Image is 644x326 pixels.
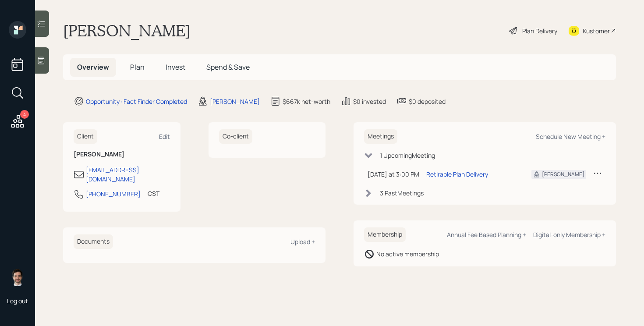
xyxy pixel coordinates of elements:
[283,97,330,106] div: $667k net-worth
[522,26,557,35] div: Plan Delivery
[9,269,26,286] img: jonah-coleman-headshot.png
[20,110,29,119] div: 4
[364,129,397,144] h6: Meetings
[536,132,605,141] div: Schedule New Meeting +
[74,129,97,144] h6: Client
[364,227,406,242] h6: Membership
[542,170,584,178] div: [PERSON_NAME]
[148,189,159,198] div: CST
[290,237,315,246] div: Upload +
[409,97,446,106] div: $0 deposited
[77,62,109,72] span: Overview
[447,230,526,239] div: Annual Fee Based Planning +
[74,151,170,158] h6: [PERSON_NAME]
[380,188,424,198] div: 3 Past Meeting s
[219,129,252,144] h6: Co-client
[86,165,170,184] div: [EMAIL_ADDRESS][DOMAIN_NAME]
[86,97,187,106] div: Opportunity · Fact Finder Completed
[380,151,435,160] div: 1 Upcoming Meeting
[210,97,260,106] div: [PERSON_NAME]
[86,189,141,198] div: [PHONE_NUMBER]
[376,249,439,259] div: No active membership
[7,297,28,305] div: Log out
[130,62,145,72] span: Plan
[426,170,488,179] div: Retirable Plan Delivery
[583,26,610,35] div: Kustomer
[368,170,419,179] div: [DATE] at 3:00 PM
[353,97,386,106] div: $0 invested
[166,62,185,72] span: Invest
[533,230,605,239] div: Digital-only Membership +
[74,234,113,249] h6: Documents
[63,21,191,40] h1: [PERSON_NAME]
[206,62,250,72] span: Spend & Save
[159,132,170,141] div: Edit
